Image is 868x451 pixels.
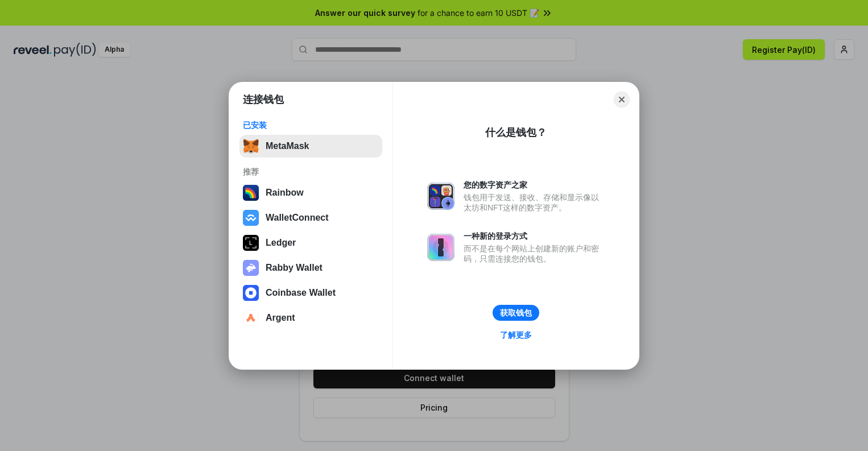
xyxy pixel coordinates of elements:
img: svg+xml,%3Csvg%20width%3D%2228%22%20height%3D%2228%22%20viewBox%3D%220%200%2028%2028%22%20fill%3D... [243,210,259,226]
div: MetaMask [266,141,309,151]
button: WalletConnect [239,206,382,229]
div: 了解更多 [500,330,532,340]
div: Rainbow [266,188,304,198]
div: WalletConnect [266,213,329,223]
button: Rabby Wallet [239,256,382,279]
div: 获取钱包 [500,308,532,318]
img: svg+xml,%3Csvg%20xmlns%3D%22http%3A%2F%2Fwww.w3.org%2F2000%2Fsvg%22%20fill%3D%22none%22%20viewBox... [427,183,454,210]
button: MetaMask [239,135,382,158]
div: Argent [266,313,295,323]
button: Coinbase Wallet [239,282,382,304]
button: 获取钱包 [493,305,539,321]
button: Ledger [239,231,382,254]
div: Ledger [266,238,296,248]
img: svg+xml,%3Csvg%20xmlns%3D%22http%3A%2F%2Fwww.w3.org%2F2000%2Fsvg%22%20fill%3D%22none%22%20viewBox... [243,260,259,276]
h1: 连接钱包 [243,93,284,106]
div: 什么是钱包？ [485,126,547,139]
img: svg+xml,%3Csvg%20fill%3D%22none%22%20height%3D%2233%22%20viewBox%3D%220%200%2035%2033%22%20width%... [243,138,259,154]
div: 而不是在每个网站上创建新的账户和密码，只需连接您的钱包。 [464,243,605,264]
div: 您的数字资产之家 [464,180,605,190]
div: 一种新的登录方式 [464,231,605,241]
a: 了解更多 [493,328,539,342]
button: Close [614,92,630,107]
button: Argent [239,307,382,329]
div: Rabby Wallet [266,263,323,273]
button: Rainbow [239,181,382,204]
img: svg+xml,%3Csvg%20width%3D%22120%22%20height%3D%22120%22%20viewBox%3D%220%200%20120%20120%22%20fil... [243,185,259,201]
img: svg+xml,%3Csvg%20xmlns%3D%22http%3A%2F%2Fwww.w3.org%2F2000%2Fsvg%22%20fill%3D%22none%22%20viewBox... [427,234,454,261]
div: 已安装 [243,120,379,130]
div: 推荐 [243,167,379,177]
div: Coinbase Wallet [266,288,336,298]
div: 钱包用于发送、接收、存储和显示像以太坊和NFT这样的数字资产。 [464,192,605,213]
img: svg+xml,%3Csvg%20width%3D%2228%22%20height%3D%2228%22%20viewBox%3D%220%200%2028%2028%22%20fill%3D... [243,310,259,326]
img: svg+xml,%3Csvg%20width%3D%2228%22%20height%3D%2228%22%20viewBox%3D%220%200%2028%2028%22%20fill%3D... [243,285,259,301]
img: svg+xml,%3Csvg%20xmlns%3D%22http%3A%2F%2Fwww.w3.org%2F2000%2Fsvg%22%20width%3D%2228%22%20height%3... [243,235,259,251]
